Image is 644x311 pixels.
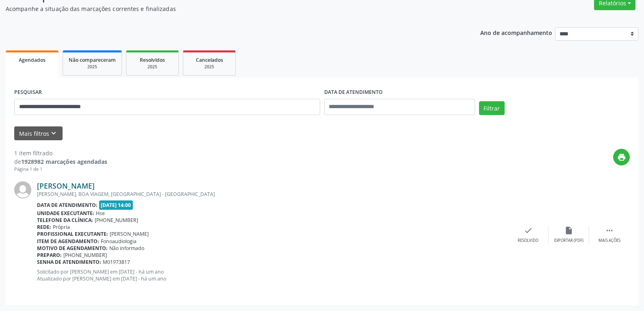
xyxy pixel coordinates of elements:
[37,224,51,231] b: Rede:
[479,101,505,115] button: Filtrar
[14,86,42,99] label: PESQUISAR
[95,217,138,224] span: [PHONE_NUMBER]
[480,27,552,37] p: Ano de acompanhamento
[53,224,70,231] span: Própria
[63,252,107,259] span: [PHONE_NUMBER]
[49,129,58,138] i: keyboard_arrow_down
[37,245,108,252] b: Motivo de agendamento:
[109,245,144,252] span: Não informado
[554,238,583,244] div: Exportar (PDF)
[69,64,116,70] div: 2025
[132,64,173,70] div: 2025
[140,57,165,63] span: Resolvidos
[37,191,508,198] div: [PERSON_NAME], BOA VIAGEM, [GEOGRAPHIC_DATA] - [GEOGRAPHIC_DATA]
[324,86,383,99] label: DATA DE ATENDIMENTO
[37,259,101,265] b: Senha de atendimento:
[14,126,63,141] button: Mais filtroskeyboard_arrow_down
[37,252,62,259] b: Preparo:
[14,157,107,166] div: de
[21,158,107,165] strong: 1928982 marcações agendadas
[96,210,105,217] span: Hse
[37,202,98,209] b: Data de atendimento:
[110,231,149,237] span: [PERSON_NAME]
[196,57,223,63] span: Cancelados
[69,57,116,63] span: Não compareceram
[37,181,95,190] a: [PERSON_NAME]
[14,149,107,157] div: 1 item filtrado
[103,259,130,265] span: M01973817
[6,4,449,13] p: Acompanhe a situação das marcações correntes e finalizadas
[189,64,230,70] div: 2025
[37,238,99,245] b: Item de agendamento:
[617,153,626,162] i: print
[518,238,538,244] div: Resolvido
[524,226,533,235] i: check
[19,57,46,63] span: Agendados
[14,166,107,173] div: Página 1 de 1
[37,217,93,224] b: Telefone da clínica:
[37,268,508,282] p: Solicitado por [PERSON_NAME] em [DATE] - há um ano Atualizado por [PERSON_NAME] em [DATE] - há um...
[37,231,108,237] b: Profissional executante:
[101,238,137,245] span: Fonoaudiologia
[99,200,133,210] span: [DATE] 14:00
[605,226,614,235] i: 
[14,181,31,198] img: img
[613,149,630,165] button: print
[598,238,620,244] div: Mais ações
[564,226,573,235] i: insert_drive_file
[37,210,94,217] b: Unidade executante:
